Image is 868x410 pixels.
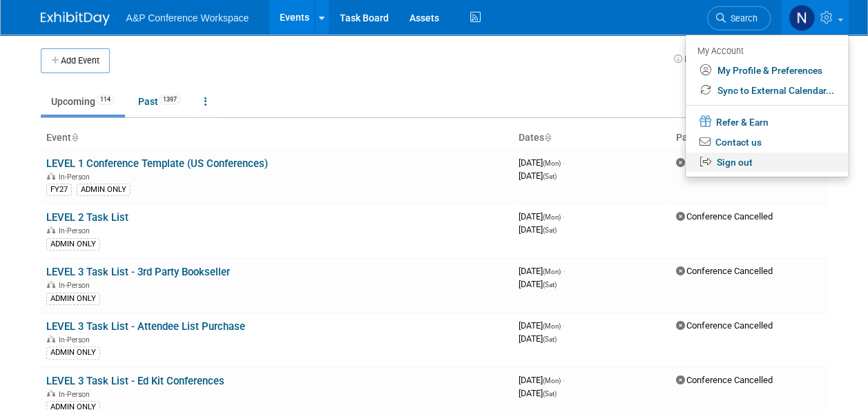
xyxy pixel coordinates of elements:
span: [DATE] [519,375,565,385]
span: - [563,375,565,385]
span: [DATE] [519,388,557,398]
a: LEVEL 3 Task List - Attendee List Purchase [46,320,245,333]
span: [DATE] [519,333,557,344]
span: (Sat) [543,390,557,398]
div: ADMIN ONLY [46,238,100,251]
span: (Sat) [543,226,557,234]
span: In-Person [59,226,94,235]
span: [DATE] [519,279,557,289]
img: In-Person Event [47,173,55,179]
span: 114 [96,95,115,105]
a: LEVEL 1 Conference Template (US Conferences) [46,157,268,170]
div: My Account [697,42,834,59]
img: ExhibitDay [41,12,110,26]
a: LEVEL 2 Task List [46,211,128,224]
span: Conference Cancelled [676,157,773,168]
span: - [563,266,565,276]
span: (Sat) [543,281,557,289]
a: Refer & Earn [686,111,848,133]
img: In-Person Event [47,335,55,342]
span: 1397 [159,95,181,105]
a: Sync to External Calendar... [686,81,848,101]
span: Search [726,13,758,23]
div: ADMIN ONLY [46,346,100,359]
span: Conference Cancelled [676,266,773,276]
a: Upcoming114 [41,88,125,115]
span: - [563,320,565,331]
span: (Mon) [543,377,561,384]
a: Sort by Event Name [71,132,78,143]
div: ADMIN ONLY [77,184,131,196]
span: A&P Conference Workspace [126,12,249,23]
span: (Mon) [543,322,561,330]
img: In-Person Event [47,390,55,397]
span: In-Person [59,390,94,399]
span: Conference Cancelled [676,375,773,385]
span: Conference Cancelled [676,211,773,222]
a: Sign out [686,153,848,173]
span: In-Person [59,173,94,182]
span: In-Person [59,281,94,290]
span: (Sat) [543,335,557,343]
span: [DATE] [519,266,565,276]
span: (Sat) [543,173,557,180]
span: - [563,211,565,222]
a: Search [707,6,771,30]
div: ADMIN ONLY [46,293,100,305]
a: How to sync to an external calendar... [674,54,828,64]
a: My Profile & Preferences [686,61,848,81]
span: (Mon) [543,268,561,275]
span: [DATE] [519,224,557,235]
th: Event [41,126,513,150]
th: Dates [513,126,671,150]
span: [DATE] [519,170,557,181]
span: (Mon) [543,159,561,167]
a: LEVEL 3 Task List - 3rd Party Bookseller [46,266,230,278]
a: Sort by Start Date [544,132,551,143]
img: In-Person Event [47,281,55,288]
span: [DATE] [519,211,565,222]
a: Past1397 [128,88,191,115]
button: Add Event [41,48,110,73]
span: [DATE] [519,320,565,331]
span: In-Person [59,335,94,344]
a: Contact us [686,133,848,153]
span: Conference Cancelled [676,320,773,331]
span: - [563,157,565,168]
span: [DATE] [519,157,565,168]
img: In-Person Event [47,226,55,233]
a: LEVEL 3 Task List - Ed Kit Conferences [46,375,224,387]
div: FY27 [46,184,72,196]
th: Participation [671,126,828,150]
span: (Mon) [543,213,561,221]
img: Natalie Plahuta [789,5,815,31]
